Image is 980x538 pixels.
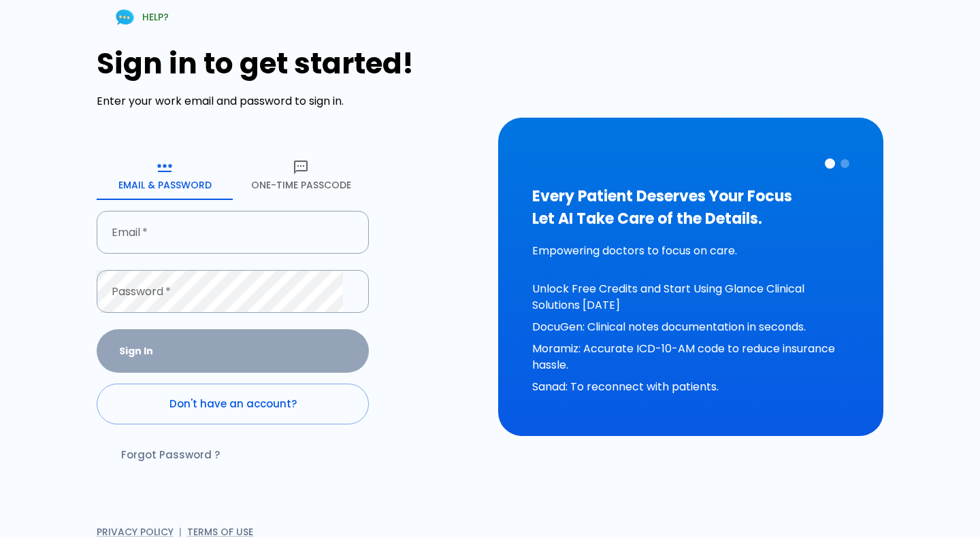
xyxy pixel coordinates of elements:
[97,47,482,80] h1: Sign in to get started!
[97,151,233,200] button: Email & Password
[97,211,354,254] input: dr.ahmed@clinic.com
[113,5,137,29] img: Chat Support
[97,435,242,475] a: Forgot Password ?
[532,319,849,335] p: DocuGen: Clinical notes documentation in seconds.
[532,379,849,395] p: Sanad: To reconnect with patients.
[532,185,849,230] h3: Every Patient Deserves Your Focus Let AI Take Care of the Details.
[97,93,482,110] p: Enter your work email and password to sign in.
[532,243,849,259] p: Empowering doctors to focus on care.
[532,341,849,373] p: Moramiz: Accurate ICD-10-AM code to reduce insurance hassle.
[532,281,849,314] p: Unlock Free Credits and Start Using Glance Clinical Solutions [DATE]
[97,384,369,424] a: Don't have an account?
[233,151,369,200] button: One-Time Passcode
